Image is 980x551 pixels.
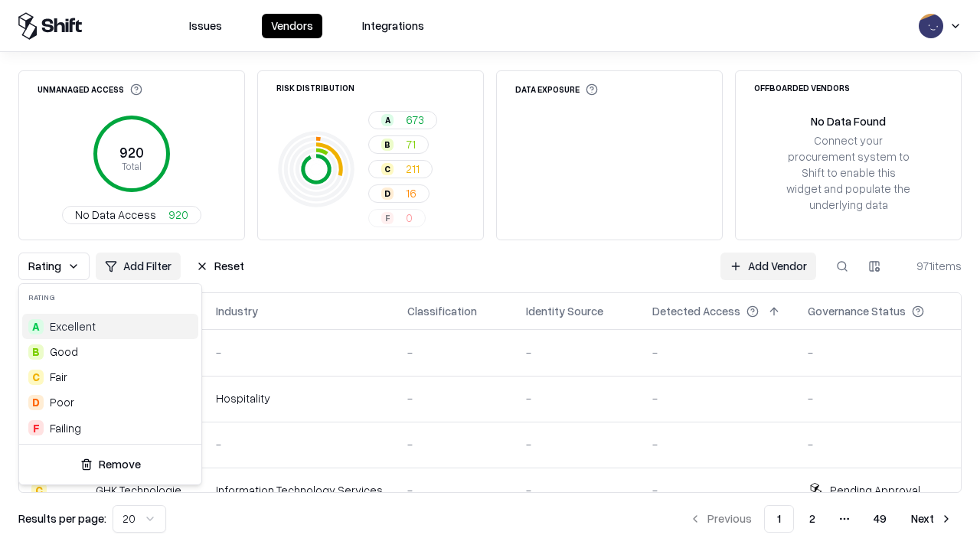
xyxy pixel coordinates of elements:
div: F [28,420,44,435]
div: Suggestions [19,311,201,444]
div: Rating [19,284,201,311]
span: Fair [50,369,67,385]
div: Poor [50,394,74,410]
div: D [28,395,44,410]
div: A [28,319,44,334]
div: C [28,370,44,385]
span: Good [50,344,78,360]
button: Remove [25,451,195,478]
div: Failing [50,420,81,436]
div: B [28,344,44,360]
span: Excellent [50,318,96,334]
